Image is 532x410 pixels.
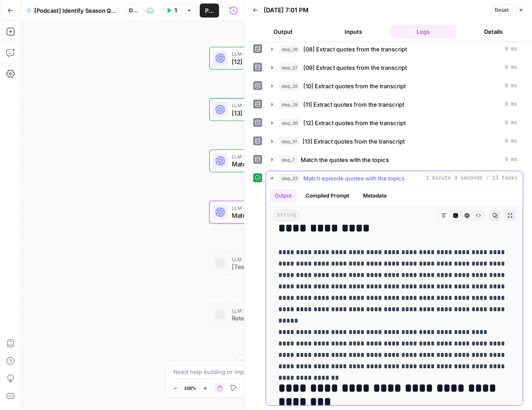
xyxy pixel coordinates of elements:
[232,255,329,263] span: LLM · O3
[266,186,523,405] div: 1 minute 9 seconds / 13 tasks
[232,108,329,118] span: [13] Extract quotes from the transcript
[303,119,406,127] span: [12] Extract quotes from the transcript
[303,174,405,183] span: Match episode quotes with the topics
[505,64,518,72] span: 0 ms
[279,82,300,90] span: step_28
[460,25,527,39] button: Details
[266,116,523,130] button: 0 ms
[505,156,518,164] span: 0 ms
[266,42,523,56] button: 0 ms
[232,204,328,212] span: LLM · O3
[209,201,357,223] div: LLM · O3Match episode quotes with the topics
[301,155,389,164] span: Match the quotes with the topics
[320,25,387,39] button: Inputs
[184,385,196,392] span: 108%
[491,4,513,16] button: Reset
[232,262,329,272] span: [Test] Match the quotes with the topics
[232,50,328,58] span: LLM · O3
[505,101,518,108] span: 0 ms
[232,159,331,169] span: Match the quotes with the topics
[205,6,214,15] span: Publish
[279,45,300,54] span: step_26
[303,100,404,109] span: [11] Extract quotes from the transcript
[129,7,139,14] span: Draft
[266,153,523,167] button: 0 ms
[303,82,406,90] span: [10] Extract quotes from the transcript
[232,211,328,220] span: Match episode quotes with the topics
[300,189,354,202] button: Compiled Prompt
[174,6,177,15] span: Test Workflow
[273,210,300,221] span: string
[279,174,300,183] span: step_33
[266,134,523,148] button: 0 ms
[232,307,330,314] span: LLM · O3
[266,97,523,111] button: 0 ms
[209,303,357,326] div: LLM · O3Rate the quotes
[279,155,297,164] span: step_7
[232,57,328,66] span: [12] Extract quotes from the transcript
[426,174,518,182] span: 1 minute 9 seconds / 13 tasks
[302,137,405,146] span: [13] Extract quotes from the transcript
[279,119,300,127] span: step_30
[21,4,123,18] button: [Podcast] Identify Season Quotes & Topics
[303,63,407,72] span: [09] Extract quotes from the transcript
[200,4,219,18] button: Publish
[266,79,523,93] button: 0 ms
[266,171,523,185] button: 1 minute 9 seconds / 13 tasks
[505,137,518,145] span: 0 ms
[279,137,299,146] span: step_31
[209,47,357,70] div: LLM · O3[12] Extract quotes from the transcript
[505,82,518,90] span: 0 ms
[161,4,182,18] button: Test Workflow
[232,101,329,109] span: LLM · O3
[209,98,357,121] div: LLM · O3[13] Extract quotes from the transcript
[495,6,509,14] span: Reset
[390,25,457,39] button: Logs
[232,313,330,323] span: Rate the quotes
[209,149,357,172] div: LLM · O3Match the quotes with the topics
[505,45,518,53] span: 0 ms
[505,119,518,127] span: 0 ms
[303,45,407,54] span: [08] Extract quotes from the transcript
[266,61,523,75] button: 0 ms
[232,153,331,160] span: LLM · O3
[250,25,316,39] button: Output
[34,6,118,15] span: [Podcast] Identify Season Quotes & Topics
[279,63,300,72] span: step_27
[270,189,297,202] button: Output
[209,252,357,275] div: LLM · O3[Test] Match the quotes with the topics
[358,189,392,202] button: Metadata
[279,100,300,109] span: step_29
